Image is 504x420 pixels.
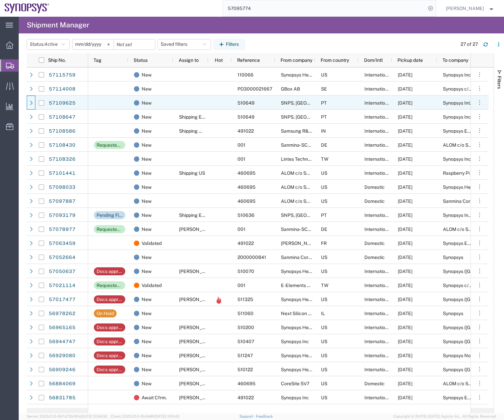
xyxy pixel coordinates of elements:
[321,395,327,400] span: US
[398,227,412,232] span: 10/09/2025
[142,194,152,208] span: New
[142,377,152,391] span: New
[281,184,328,190] span: ALOM c/o SYNOPSYS
[94,57,102,63] span: Tag
[179,339,217,344] span: Kaelen O'Connor
[364,353,392,358] span: International
[97,267,123,275] div: Docs approval needed
[179,128,211,134] span: Shipping APAC
[27,414,108,418] span: Server: 2025.21.0-667a72bf6fa
[281,297,345,302] span: Synopsys Headquarters USSV
[237,353,253,358] span: 511247
[364,241,385,246] span: Domestic
[239,414,256,418] a: Support
[179,170,205,176] span: Shipping US
[364,227,392,232] span: International
[27,39,70,50] button: Status:Active
[142,110,152,124] span: New
[97,337,123,345] div: Docs approval needed
[142,405,162,419] span: Validated
[281,114,379,120] span: SNPS, Portugal Unipessoal, Lda.
[398,367,412,372] span: 10/08/2025
[398,241,412,246] span: 10/30/2025
[114,39,155,49] input: Not set
[48,70,76,81] a: 57115759
[281,100,379,106] span: SNPS, Portugal Unipessoal, Lda.
[364,128,392,134] span: International
[443,198,488,204] span: Sanmina Corporation
[48,308,76,319] a: 56978262
[321,128,326,134] span: IN
[321,213,327,218] span: PT
[364,395,392,400] span: International
[443,114,471,120] span: Synopsys Inc
[142,264,152,278] span: New
[398,381,412,386] span: 10/07/2025
[142,96,152,110] span: New
[142,363,152,377] span: New
[364,213,392,218] span: International
[281,156,338,162] span: Lintes Technology Co., Ltd.
[321,114,327,120] span: PT
[142,348,152,363] span: New
[321,100,327,106] span: PT
[48,294,76,305] a: 57017477
[237,381,256,386] span: 460695
[321,57,349,63] span: From country
[281,353,345,358] span: Synopsys Headquarters USSV
[446,5,484,12] span: Zach Anderson
[237,72,254,78] span: 110066
[443,156,472,162] span: Synopsys Inc.
[142,82,152,96] span: New
[237,367,253,372] span: 510122
[179,367,217,372] span: Kaelen O'Connor
[97,141,123,149] div: Requested add'l. details
[281,170,328,176] span: ALOM c/o SYNOPSYS
[397,57,423,63] span: Pickup date
[48,379,76,389] a: 56884069
[179,227,217,232] span: Rachelle Varela
[321,381,327,386] span: US
[142,250,152,264] span: New
[281,269,345,274] span: Synopsys Headquarters USSV
[364,283,392,288] span: International
[237,311,254,316] span: 511060
[142,391,167,405] span: Await Cfrm.
[142,334,152,348] span: New
[48,98,76,109] a: 57109625
[237,184,256,190] span: 460695
[321,184,327,190] span: US
[237,156,245,162] span: 001
[364,367,392,372] span: International
[364,297,392,302] span: International
[364,339,392,344] span: International
[364,311,392,316] span: International
[281,339,309,344] span: Synopsys Inc
[364,170,392,176] span: International
[321,283,328,288] span: TW
[443,311,463,316] span: Synopsys
[237,297,253,302] span: 511325
[398,72,412,78] span: 10/13/2025
[179,114,212,120] span: Shipping EMEA
[364,255,385,260] span: Domestic
[48,393,76,403] a: 56831785
[179,395,217,400] span: Rafael Chacon
[281,241,319,246] span: Xavier Mathes
[237,100,255,106] span: 510649
[281,128,441,134] span: Samsung R&D Institute - FDO India-Bangalore
[398,156,412,162] span: 10/13/2025
[321,367,327,372] span: US
[321,156,328,162] span: TW
[237,283,245,288] span: 001
[97,366,123,374] div: Docs approval needed
[48,224,76,235] a: 57078977
[398,86,412,92] span: 10/14/2025
[364,142,392,148] span: International
[48,182,76,193] a: 57098033
[237,213,255,218] span: 510636
[237,395,254,400] span: 491022
[321,72,327,78] span: US
[281,213,379,218] span: SNPS, Portugal Unipessoal, Lda.
[48,196,76,207] a: 57097887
